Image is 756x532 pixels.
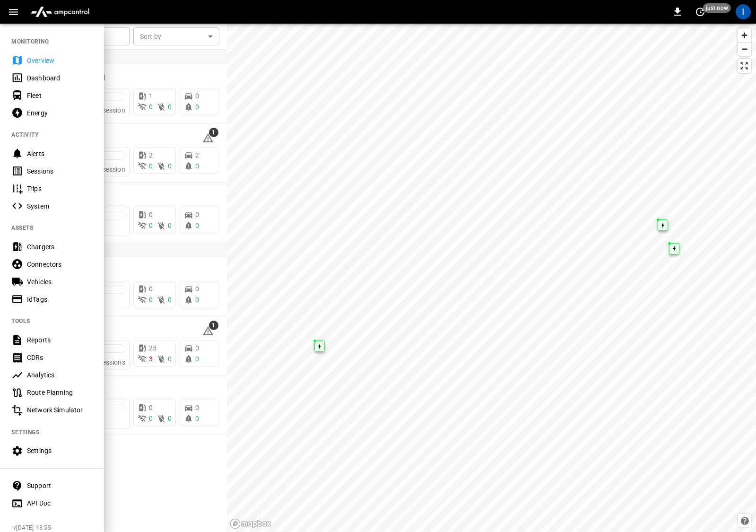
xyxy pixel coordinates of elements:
div: System [27,201,93,211]
span: just now [703,3,731,13]
div: Settings [27,446,93,455]
div: Sessions [27,166,93,176]
div: Overview [27,56,93,65]
div: Chargers [27,242,93,252]
button: set refresh interval [693,4,708,19]
div: Reports [27,335,93,345]
div: IdTags [27,295,93,304]
div: Dashboard [27,73,93,83]
div: Trips [27,184,93,193]
div: CDRs [27,353,93,362]
div: Vehicles [27,277,93,287]
div: Route Planning [27,388,93,397]
div: Energy [27,108,93,118]
div: profile-icon [736,4,751,19]
div: API Doc [27,498,93,508]
div: Fleet [27,91,93,100]
img: ampcontrol.io logo [27,3,93,21]
div: Alerts [27,149,93,158]
div: Support [27,481,93,490]
div: Network Simulator [27,405,93,415]
div: Analytics [27,370,93,380]
div: Connectors [27,260,93,269]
